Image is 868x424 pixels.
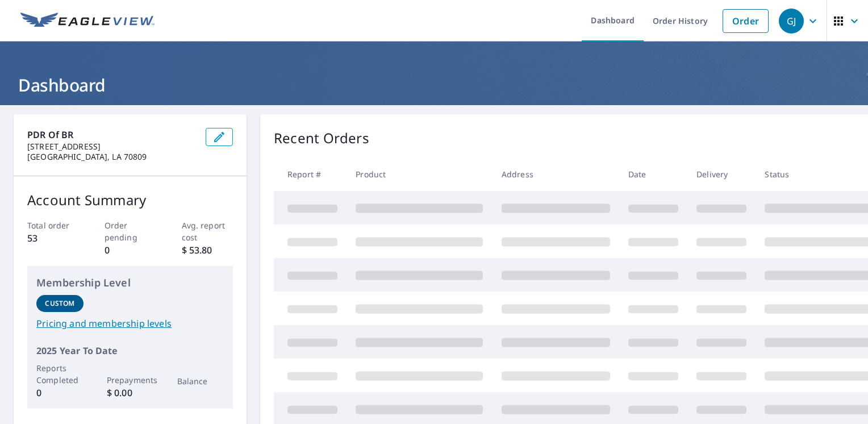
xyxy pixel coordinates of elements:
[45,298,74,309] p: Custom
[27,190,233,210] p: Account Summary
[493,157,619,191] th: Address
[779,9,804,34] div: GJ
[619,157,687,191] th: Date
[177,375,224,387] p: Balance
[182,219,233,243] p: Avg. report cost
[107,386,154,400] p: $ 0.00
[27,152,197,162] p: [GEOGRAPHIC_DATA], LA 70809
[274,157,347,191] th: Report #
[36,362,84,386] p: Reports Completed
[182,243,233,257] p: $ 53.80
[14,73,854,97] h1: Dashboard
[347,157,492,191] th: Product
[27,128,197,142] p: PDR of BR
[27,231,79,245] p: 53
[107,374,154,386] p: Prepayments
[687,157,756,191] th: Delivery
[36,317,224,330] a: Pricing and membership levels
[36,344,224,358] p: 2025 Year To Date
[723,9,769,33] a: Order
[27,142,197,152] p: [STREET_ADDRESS]
[27,219,79,231] p: Total order
[20,13,155,30] img: EV Logo
[36,386,84,400] p: 0
[36,275,224,290] p: Membership Level
[274,128,369,148] p: Recent Orders
[105,219,156,243] p: Order pending
[105,243,156,257] p: 0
